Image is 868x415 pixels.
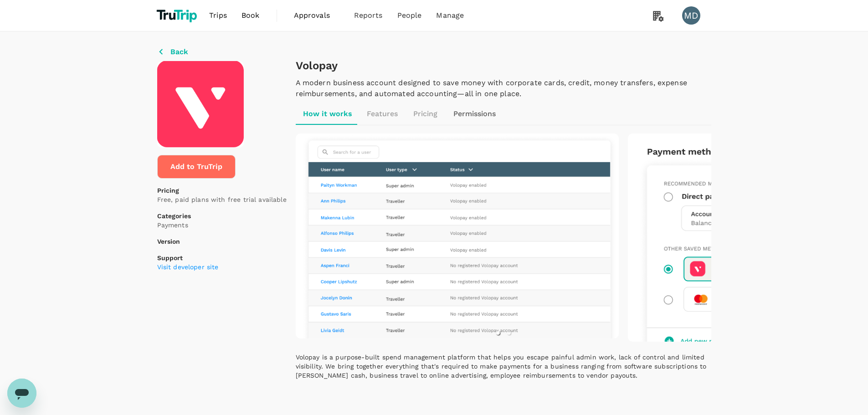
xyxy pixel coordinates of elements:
span: Trips [209,10,227,21]
span: Manage [436,10,464,21]
button: How it works [296,103,360,125]
span: Reports [354,10,383,21]
p: Version [157,237,296,246]
span: People [397,10,422,21]
iframe: Button to launch messaging window [7,379,36,408]
button: next slide / item [699,133,711,342]
li: slide item 1 [496,331,500,335]
span: Approvals [294,10,339,21]
span: Book [241,10,260,21]
p: Back [170,46,188,57]
a: Visit developer site [157,263,219,271]
button: Back [157,46,188,57]
div: MD [682,6,700,25]
button: Permissions [446,103,503,125]
p: Volopay is a purpose-built spend management platform that helps you escape painful admin work, la... [296,353,711,380]
a: Payments [157,220,188,230]
p: Volopay [296,57,711,74]
p: Free, paid plans with free trial available [157,195,296,204]
button: Add to TruTrip [157,155,236,179]
img: TruTrip logo [154,5,202,26]
li: slide item 2 [507,331,511,335]
p: Categories [157,211,296,220]
p: Support [157,253,296,262]
p: A modern business account designed to save money with corporate cards, credit, money transfers, e... [296,77,711,99]
p: Pricing [157,186,296,195]
img: icon_62036d238f9ad.png [157,61,244,148]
